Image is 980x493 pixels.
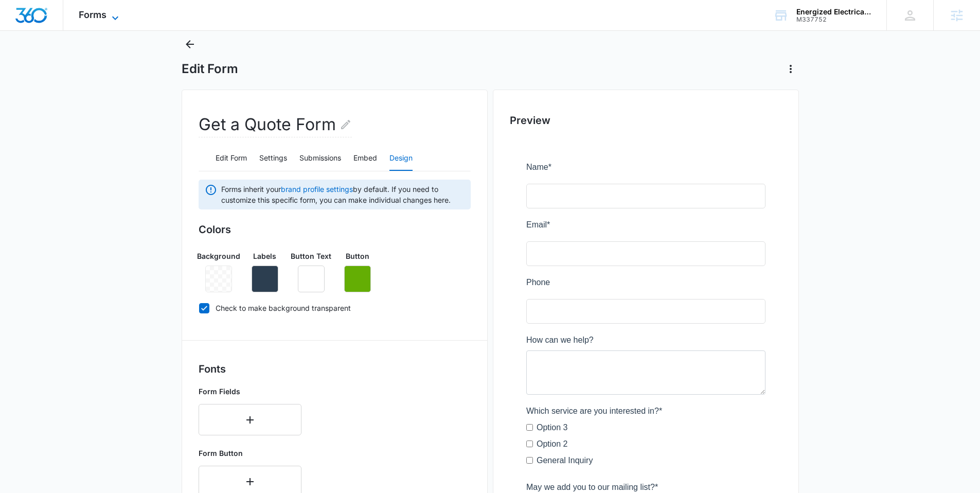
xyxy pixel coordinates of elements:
h3: Fonts [199,361,471,377]
button: Embed [353,146,377,171]
label: General Inquiry [10,293,66,306]
button: Back [182,36,198,52]
button: Submissions [299,146,341,171]
label: Option 3 [10,260,41,273]
p: Button Text [291,251,331,261]
span: Submit [7,381,32,390]
p: Button [346,251,369,261]
button: Design [389,146,413,171]
button: Edit Form [216,146,247,171]
p: Labels [253,251,276,261]
p: Background [197,251,240,261]
button: Settings [259,146,287,171]
p: Form Button [199,448,301,459]
a: brand profile settings [281,185,353,193]
button: Edit Form Name [340,112,352,137]
div: account id [796,16,871,23]
button: Actions [782,61,799,77]
label: Option 2 [10,277,41,289]
span: Forms inherit your by default. If you need to customize this specific form, you can make individu... [221,184,465,205]
h3: Colors [199,222,471,237]
label: Check to make background transparent [199,303,471,313]
h2: Get a Quote Form [199,112,352,137]
h2: Preview [510,113,782,128]
span: Forms [79,9,106,20]
div: account name [796,8,871,16]
p: Form Fields [199,386,301,397]
h1: Edit Form [182,61,238,77]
